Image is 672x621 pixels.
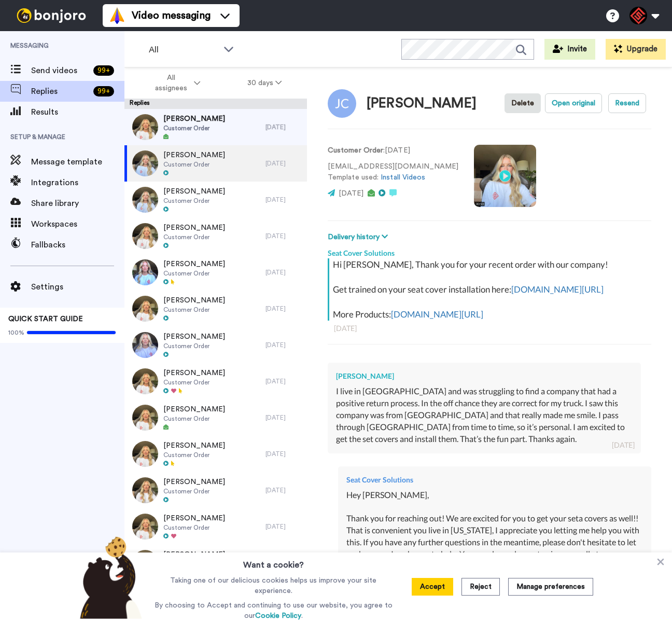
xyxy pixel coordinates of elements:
a: [PERSON_NAME]Customer Order[DATE] [124,218,307,254]
span: Customer Order [163,160,225,169]
button: Accept [412,578,453,596]
span: Send videos [31,64,89,77]
a: [PERSON_NAME]Customer Order[DATE] [124,436,307,472]
div: [DATE] [265,341,302,349]
div: Seat Cover Solutions [346,475,643,485]
img: c9b85403-4196-4fa4-a1e8-eb8f48f9c632-thumb.jpg [132,514,158,540]
span: Customer Order [163,378,225,387]
img: aa95d926-7e74-4a11-939f-a79606bbe288-thumb.jpg [132,187,158,213]
span: Video messaging [132,8,211,23]
a: Cookie Policy [255,612,301,619]
a: [DOMAIN_NAME][URL] [511,284,604,295]
a: [PERSON_NAME]Customer Order[DATE] [124,182,307,218]
img: vm-color.svg [109,7,125,24]
div: [DATE] [265,486,302,494]
img: Image of Joshua Crofton [328,89,356,118]
button: Delivery history [328,231,391,243]
button: Invite [544,39,595,60]
div: [DATE] [612,440,635,450]
img: 8bf47ed6-55be-4c2f-a38e-58d0c4b07f0a-thumb.jpg [132,477,158,503]
img: 0890a865-5a0e-4e89-bdec-0078103fb7f4-thumb.jpg [132,405,158,431]
span: Customer Order [163,415,225,423]
span: Customer Order [163,269,225,278]
span: [PERSON_NAME] [163,549,225,560]
div: [DATE] [265,232,302,240]
div: Replies [124,99,307,109]
span: [PERSON_NAME] [163,440,225,451]
span: [PERSON_NAME] [163,150,225,160]
span: Customer Order [163,233,225,241]
span: Results [31,106,124,118]
div: [DATE] [334,323,645,334]
p: : [DATE] [328,145,458,156]
strong: Customer Order [328,147,383,154]
span: [PERSON_NAME] [163,477,225,487]
img: 6e0c3069-4f5c-42a0-9457-04a6ac15c5da-thumb.jpg [132,114,158,140]
span: Fallbacks [31,239,124,251]
a: [PERSON_NAME]Customer Order[DATE] [124,254,307,291]
span: [PERSON_NAME] [163,332,225,342]
span: 100% [8,328,24,337]
button: All assignees [127,68,224,98]
img: 487fa981-8d89-4f96-a4d8-f79478322a92-thumb.jpg [132,150,158,176]
p: Taking one of our delicious cookies helps us improve your site experience. [152,575,395,596]
button: Resend [608,93,646,113]
a: [PERSON_NAME]Customer Order[DATE] [124,508,307,545]
span: Integrations [31,176,124,189]
div: Hi [PERSON_NAME], Thank you for your recent order with our company! Get trained on your seat cove... [333,258,649,321]
span: All assignees [150,73,192,93]
div: [DATE] [265,377,302,385]
span: Replies [31,85,89,98]
span: [PERSON_NAME] [163,259,225,269]
div: [DATE] [265,305,302,313]
div: 99 + [93,86,114,96]
a: [PERSON_NAME]Customer Order[DATE] [124,472,307,508]
span: [PERSON_NAME] [163,513,225,523]
div: [DATE] [265,159,302,168]
span: Customer Order [163,342,225,350]
a: [PERSON_NAME]Customer Order[DATE] [124,545,307,581]
span: Settings [31,281,124,293]
span: QUICK START GUIDE [8,315,83,323]
span: Share library [31,197,124,210]
p: [EMAIL_ADDRESS][DOMAIN_NAME] Template used: [328,161,458,183]
div: [DATE] [265,522,302,531]
a: [PERSON_NAME]Customer Order[DATE] [124,145,307,182]
p: By choosing to Accept and continuing to use our website, you agree to our . [152,600,395,621]
img: bj-logo-header-white.svg [12,8,90,23]
img: 8bcfc43e-1667-48b4-b98d-a95b4b90bcdb-thumb.jpg [132,223,158,249]
a: [PERSON_NAME]Customer Order[DATE] [124,109,307,145]
button: Reject [461,578,500,596]
div: Seat Cover Solutions [328,243,651,258]
span: All [149,44,218,56]
span: Customer Order [163,306,225,314]
div: [DATE] [265,413,302,422]
button: Open original [545,93,602,113]
span: Message template [31,156,124,168]
span: [PERSON_NAME] [163,114,225,124]
span: Customer Order [163,523,225,532]
div: [PERSON_NAME] [336,371,633,381]
span: [PERSON_NAME] [163,295,225,306]
span: Workspaces [31,218,124,230]
h3: Want a cookie? [243,553,304,571]
div: I live in [GEOGRAPHIC_DATA] and was struggling to find a company that had a positive return proce... [336,385,633,445]
a: [PERSON_NAME]Customer Order[DATE] [124,399,307,436]
img: df15f537-7590-4922-902a-a0f9944ab2ee-thumb.jpg [132,368,158,394]
span: [PERSON_NAME] [163,404,225,415]
a: [PERSON_NAME]Customer Order[DATE] [124,327,307,363]
span: Customer Order [163,487,225,495]
button: Manage preferences [508,578,593,596]
button: Upgrade [606,39,666,60]
img: bear-with-cookie.png [71,536,147,619]
div: [DATE] [265,123,302,131]
img: 7bd3b9af-aaa1-4e25-bc8e-157da07c348b-thumb.jpg [132,332,158,358]
a: Install Videos [381,174,425,181]
button: 30 days [224,74,305,92]
span: Customer Order [163,197,225,205]
div: [DATE] [265,450,302,458]
div: [DATE] [265,196,302,204]
a: [PERSON_NAME]Customer Order[DATE] [124,363,307,399]
img: 30dfaa9c-61d0-4a8a-a1f4-1e936f28e050-thumb.jpg [132,296,158,322]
